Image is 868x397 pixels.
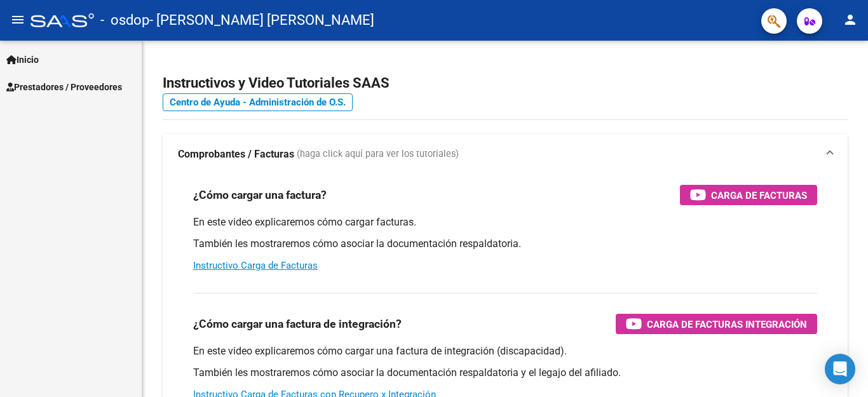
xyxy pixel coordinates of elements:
button: Carga de Facturas Integración [616,314,817,334]
mat-expansion-panel-header: Comprobantes / Facturas (haga click aquí para ver los tutoriales) [163,134,848,175]
span: (haga click aquí para ver los tutoriales) [297,147,459,161]
span: Carga de Facturas Integración [647,316,807,332]
p: También les mostraremos cómo asociar la documentación respaldatoria y el legajo del afiliado. [193,366,817,380]
mat-icon: person [843,12,858,27]
h3: ¿Cómo cargar una factura? [193,186,327,204]
strong: Comprobantes / Facturas [178,147,294,161]
h3: ¿Cómo cargar una factura de integración? [193,315,402,333]
p: En este video explicaremos cómo cargar facturas. [193,215,817,229]
span: Carga de Facturas [711,187,807,203]
span: Inicio [6,53,39,67]
a: Centro de Ayuda - Administración de O.S. [163,93,353,111]
span: - [PERSON_NAME] [PERSON_NAME] [149,6,374,34]
span: - osdop [100,6,149,34]
p: También les mostraremos cómo asociar la documentación respaldatoria. [193,237,817,251]
button: Carga de Facturas [680,185,817,205]
div: Open Intercom Messenger [825,354,855,384]
p: En este video explicaremos cómo cargar una factura de integración (discapacidad). [193,344,817,358]
a: Instructivo Carga de Facturas [193,260,318,271]
span: Prestadores / Proveedores [6,80,122,94]
mat-icon: menu [10,12,25,27]
h2: Instructivos y Video Tutoriales SAAS [163,71,848,95]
